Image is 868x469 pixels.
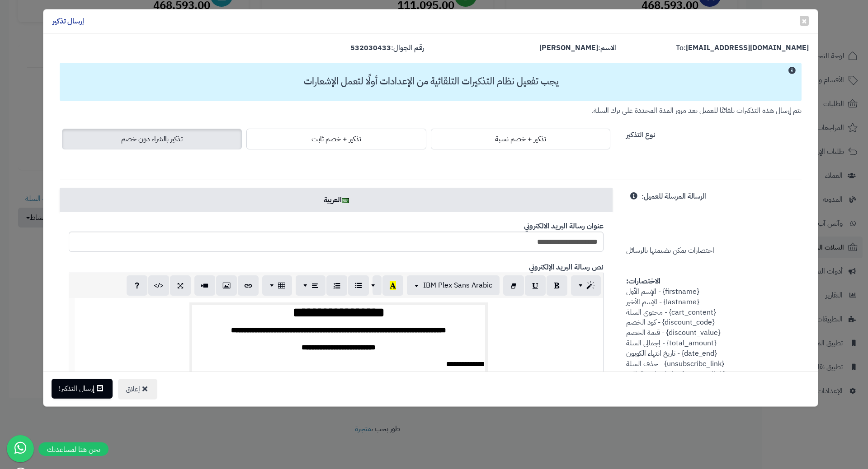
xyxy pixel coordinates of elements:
span: تذكير بالشراء دون خصم [121,134,183,144]
span: × [802,14,807,28]
label: الرسالة المرسلة للعميل: [642,188,706,202]
label: نوع التذكير [626,126,655,140]
span: تذكير + خصم ثابت [311,134,361,144]
img: ar.png [342,198,349,203]
small: يتم إرسال هذه التذكيرات تلقائيًا للعميل بعد مرور المدة المحددة على ترك السلة. [592,105,802,116]
label: To: [676,43,809,53]
strong: [PERSON_NAME] [539,42,598,53]
span: IBM Plex Sans Arabic [423,280,492,291]
b: نص رسالة البريد الإلكتروني [529,262,604,273]
span: تذكير + خصم نسبة [495,134,546,144]
strong: 532030433 [350,42,391,53]
h3: يجب تفعيل نظام التذكيرات التلقائية من الإعدادات أولًا لتعمل الإشعارات [64,76,798,87]
button: إرسال التذكير! [52,379,113,399]
h4: إرسال تذكير [52,16,84,27]
button: إغلاق [118,379,157,399]
strong: [EMAIL_ADDRESS][DOMAIN_NAME] [686,42,809,53]
strong: الاختصارات: [626,276,660,287]
label: رقم الجوال: [350,43,424,53]
b: عنوان رسالة البريد الالكتروني [524,221,604,232]
span: اختصارات يمكن تضيمنها بالرسائل {firstname} - الإسم الأول {lastname} - الإسم الأخير {cart_content}... [626,191,725,379]
label: الاسم: [539,43,616,53]
a: العربية [60,188,613,212]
